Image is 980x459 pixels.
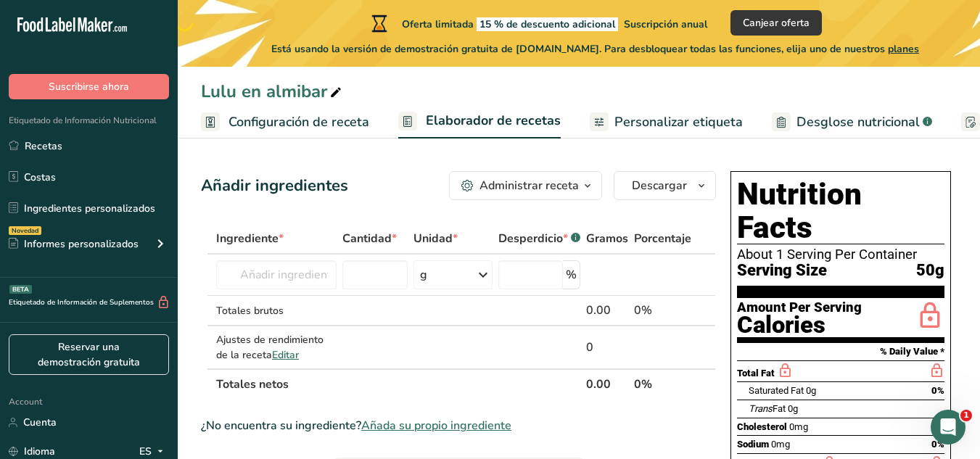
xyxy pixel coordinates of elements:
[749,403,773,414] i: Trans
[583,368,631,399] th: 0.00
[749,385,804,396] span: Saturated Fat
[737,315,862,336] div: Calories
[614,171,716,200] button: Descargar
[772,106,932,138] a: Desglose nutricional
[426,111,561,131] span: Elaborador de recetas
[737,368,775,379] span: Total Fat
[413,230,458,247] span: Unidad
[201,174,348,198] div: Añadir ingredientes
[730,10,822,36] button: Canjear oferta
[271,41,919,57] span: Está usando la versión de demostración gratuita de [DOMAIN_NAME]. Para desbloquear todas las func...
[420,266,427,284] div: g
[806,385,816,396] span: 0g
[9,74,169,99] button: Suscribirse ahora
[796,112,920,132] span: Desglose nutricional
[398,104,561,139] a: Elaborador de recetas
[228,112,369,132] span: Configuración de receta
[888,42,919,56] span: planes
[931,385,944,396] span: 0%
[479,177,579,194] div: Administrar receta
[216,303,337,318] div: Totales brutos
[201,417,716,434] div: ¿No encuentra su ingrediente?
[272,348,299,362] span: Editar
[737,439,769,450] span: Sodium
[634,230,691,247] span: Porcentaje
[624,17,707,31] span: Suscripción anual
[586,339,628,356] div: 0
[216,332,337,363] div: Ajustes de rendimiento de la receta
[614,112,743,132] span: Personalizar etiqueta
[931,410,965,444] iframe: Intercom live chat
[631,368,694,399] th: 0%
[201,78,345,104] div: Lulu en almibar
[49,79,129,94] span: Suscribirse ahora
[749,403,786,414] span: Fat
[498,230,580,247] div: Desperdicio
[368,15,707,32] div: Oferta limitada
[737,178,944,244] h1: Nutrition Facts
[788,403,798,414] span: 0g
[213,368,583,399] th: Totales netos
[634,302,691,319] div: 0%
[737,343,944,360] section: % Daily Value *
[216,230,284,247] span: Ingrediente
[737,262,827,280] span: Serving Size
[201,106,369,138] a: Configuración de receta
[342,230,397,247] span: Cantidad
[737,301,862,315] div: Amount Per Serving
[916,262,944,280] span: 50g
[9,236,139,252] div: Informes personalizados
[737,247,944,262] div: About 1 Serving Per Container
[9,226,41,235] div: Novedad
[590,106,743,138] a: Personalizar etiqueta
[737,421,787,432] span: Cholesterol
[586,230,628,247] span: Gramos
[361,417,511,434] span: Añada su propio ingrediente
[586,302,628,319] div: 0.00
[789,421,808,432] span: 0mg
[449,171,602,200] button: Administrar receta
[771,439,790,450] span: 0mg
[216,260,337,289] input: Añadir ingrediente
[632,177,687,194] span: Descargar
[960,410,972,421] span: 1
[743,15,810,30] span: Canjear oferta
[477,17,618,31] span: 15 % de descuento adicional
[9,285,32,294] div: BETA
[9,334,169,375] a: Reservar una demostración gratuita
